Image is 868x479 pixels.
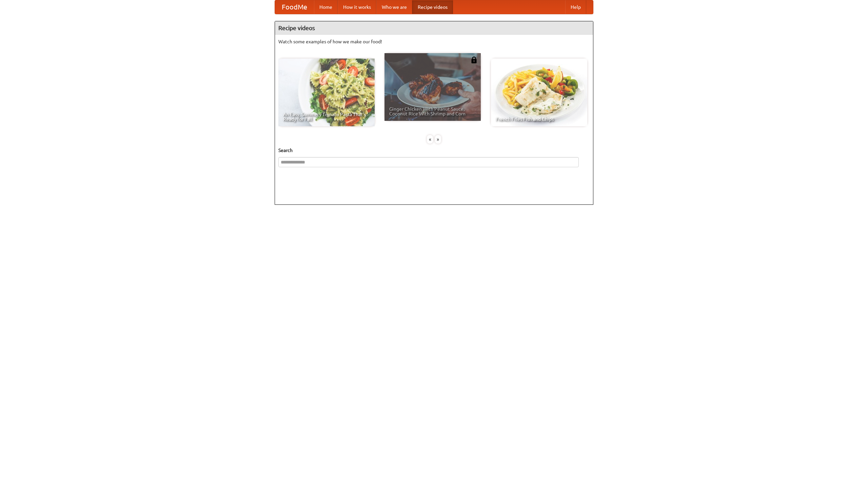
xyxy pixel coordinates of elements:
[435,135,441,144] div: »
[278,38,590,45] p: Watch some examples of how we make our food!
[376,0,412,14] a: Who we are
[278,59,375,126] a: An Easy, Summery Tomato Pasta That's Ready for Fall
[427,135,433,144] div: «
[565,0,586,14] a: Help
[471,57,477,63] img: 483408.png
[496,117,583,122] span: French Fries Fish and Chips
[278,147,590,154] h5: Search
[275,21,593,35] h4: Recipe videos
[412,0,453,14] a: Recipe videos
[283,112,370,122] span: An Easy, Summery Tomato Pasta That's Ready for Fall
[338,0,376,14] a: How it works
[491,59,587,126] a: French Fries Fish and Chips
[314,0,338,14] a: Home
[275,0,314,14] a: FoodMe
